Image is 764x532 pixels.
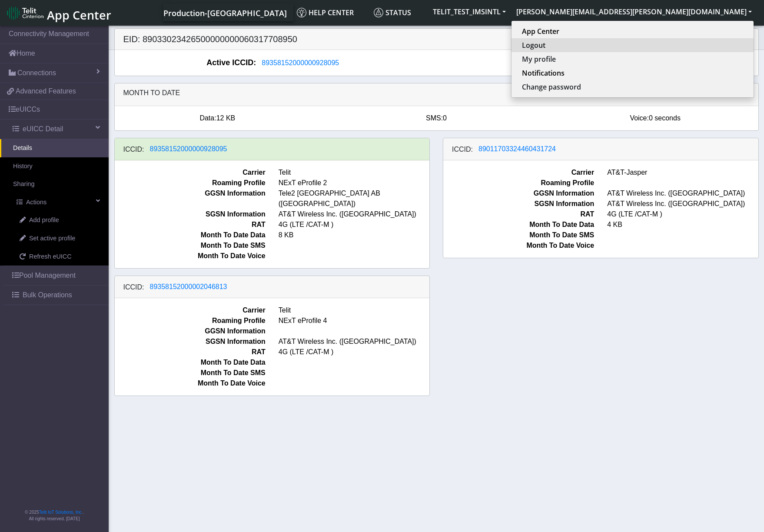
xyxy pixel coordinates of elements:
a: Actions [3,193,109,212]
a: eUICC Detail [3,120,109,139]
button: 89011703324460431724 [473,143,561,155]
span: Roaming Profile [108,316,272,326]
a: App Center [522,26,743,37]
span: SGSN Information [108,209,272,219]
a: App Center [7,3,110,22]
span: GGSN Information [437,188,601,199]
span: Roaming Profile [437,178,601,188]
a: Refresh eUICC [7,248,109,266]
a: Notifications [522,68,743,78]
span: 12 KB [216,114,236,122]
span: 0 [443,114,447,122]
span: Month To Date SMS [108,368,272,378]
button: 89358152000002046813 [144,281,233,293]
button: App Center [512,24,754,38]
span: Voice: [630,114,649,122]
span: Carrier [108,167,272,178]
span: AT&T Wireless Inc. ([GEOGRAPHIC_DATA]) [272,336,436,347]
span: 0 seconds [649,114,681,122]
span: eUICC Detail [23,124,63,134]
button: 89358152000000928095 [144,143,233,155]
h6: ICCID: [452,145,473,153]
span: Roaming Profile [108,178,272,188]
span: Telit [272,167,436,178]
span: Advanced Features [16,86,76,96]
img: status.svg [374,8,383,17]
span: NExT eProfile 2 [272,178,436,188]
a: Pool Management [3,266,109,285]
span: Production-[GEOGRAPHIC_DATA] [163,8,287,18]
span: 8 KB [272,230,436,240]
span: Month To Date Data [108,357,272,368]
a: Bulk Operations [3,286,109,305]
span: AT&T Wireless Inc. ([GEOGRAPHIC_DATA]) [272,209,436,219]
span: Month To Date Data [437,219,601,230]
span: Actions [26,198,47,207]
h5: EID: 89033023426500000000060317708950 [117,34,437,44]
img: knowledge.svg [297,8,306,17]
a: Add profile [7,211,109,229]
h6: Month to date [123,89,750,97]
a: Telit IoT Solutions, Inc. [39,510,83,515]
span: Status [374,8,411,17]
button: My profile [512,52,754,66]
h6: ICCID: [123,145,144,153]
span: GGSN Information [108,188,272,209]
span: Tele2 [GEOGRAPHIC_DATA] AB ([GEOGRAPHIC_DATA]) [272,188,436,209]
button: Logout [512,38,754,52]
a: Status [370,4,428,21]
h6: ICCID: [123,283,144,291]
button: 89358152000000928095 [256,57,345,69]
span: 89358152000002046813 [150,283,227,290]
span: Carrier [437,167,601,178]
a: Your current platform instance [163,4,286,21]
span: Month To Date Voice [108,378,272,389]
span: RAT [437,209,601,219]
button: [PERSON_NAME][EMAIL_ADDRESS][PERSON_NAME][DOMAIN_NAME] [511,4,757,20]
span: SGSN Information [437,199,601,209]
span: Add profile [29,216,59,225]
span: 89011703324460431724 [478,145,556,153]
a: Set active profile [7,229,109,248]
span: GGSN Information [108,326,272,336]
span: Help center [297,8,354,17]
span: Bulk Operations [23,290,72,300]
span: RAT [108,347,272,357]
span: Active ICCID: [206,57,256,69]
span: Month To Date Voice [108,251,272,261]
span: Refresh eUICC [29,252,72,262]
span: 89358152000000928095 [262,59,339,66]
span: 89358152000000928095 [150,145,227,153]
a: Help center [293,4,370,21]
button: Notifications [512,66,754,80]
span: Set active profile [29,234,75,243]
span: Month To Date SMS [437,230,601,240]
span: Connections [17,68,56,78]
span: Carrier [108,305,272,316]
span: RAT [108,219,272,230]
span: Telit [272,305,436,316]
span: SMS: [426,114,443,122]
span: App Center [47,7,111,23]
img: logo-telit-cinterion-gw-new.png [7,6,43,20]
span: 4G (LTE /CAT-M ) [272,347,436,357]
span: NExT eProfile 4 [272,316,436,326]
span: 4G (LTE /CAT-M ) [272,219,436,230]
span: Data: [199,114,216,122]
span: Month To Date Voice [437,240,601,251]
button: Change password [512,80,754,94]
span: SGSN Information [108,336,272,347]
button: TELIT_TEST_IMSINTL [428,4,511,20]
span: Month To Date SMS [108,240,272,251]
span: Month To Date Data [108,230,272,240]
